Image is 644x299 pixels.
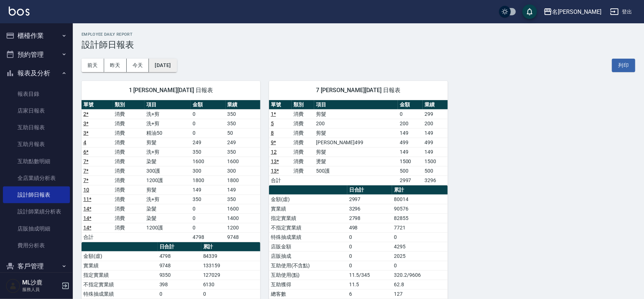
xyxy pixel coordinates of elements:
td: 9748 [226,232,260,242]
td: 300護 [145,166,191,176]
td: 127029 [201,270,260,280]
td: 1800 [191,176,225,185]
button: 客戶管理 [3,257,70,276]
a: 5 [271,121,274,126]
td: 染髮 [145,204,191,213]
td: 90576 [392,204,448,213]
td: 消費 [113,176,144,185]
td: 精油50 [145,128,191,138]
button: 今天 [127,59,149,72]
button: 登出 [607,5,635,19]
table: a dense table [269,100,448,185]
td: 消費 [113,119,144,128]
td: 350 [226,194,260,204]
a: 設計師業績分析表 [3,203,70,220]
td: 剪髮 [314,128,398,138]
td: 1600 [191,157,225,166]
div: 名[PERSON_NAME] [552,7,601,16]
td: 實業績 [269,204,347,213]
td: 合計 [82,232,113,242]
td: 店販抽成 [269,251,347,261]
td: 互助獲得 [269,280,347,289]
td: 80014 [392,194,448,204]
td: 2798 [347,213,392,223]
td: 互助使用(不含點) [269,261,347,270]
td: 0 [191,119,225,128]
td: 指定實業績 [82,270,158,280]
td: 6130 [201,280,260,289]
td: 金額(虛) [269,194,347,204]
a: 互助點數明細 [3,153,70,170]
td: 300 [191,166,225,176]
th: 單號 [269,100,292,110]
td: 2025 [392,251,448,261]
td: 0 [201,289,260,299]
td: 消費 [113,128,144,138]
td: 消費 [292,147,314,157]
td: 消費 [292,166,314,176]
th: 業績 [226,100,260,110]
td: 0 [158,289,201,299]
td: 金額(虛) [82,251,158,261]
td: 149 [226,185,260,194]
td: 1200 [226,223,260,232]
td: 6 [347,289,392,299]
td: 200 [398,119,423,128]
td: 0 [191,213,225,223]
a: 10 [83,187,89,193]
td: 320.2/9606 [392,270,448,280]
td: 0 [191,109,225,119]
a: 互助月報表 [3,136,70,153]
a: 全店業績分析表 [3,170,70,186]
td: 0 [347,242,392,251]
td: 0 [392,261,448,270]
button: 前天 [82,59,104,72]
a: 4 [83,139,86,145]
td: 0 [347,232,392,242]
button: 櫃檯作業 [3,26,70,45]
button: 昨天 [104,59,127,72]
td: 1200護 [145,223,191,232]
td: 3296 [423,176,448,185]
td: 消費 [292,138,314,147]
td: 2997 [398,176,423,185]
td: 127 [392,289,448,299]
td: 9350 [158,270,201,280]
th: 累計 [392,185,448,195]
td: 3296 [347,204,392,213]
td: 200 [314,119,398,128]
a: 設計師日報表 [3,186,70,203]
td: 350 [191,194,225,204]
span: 1 [PERSON_NAME][DATE] 日報表 [90,87,252,94]
td: 消費 [292,157,314,166]
td: 消費 [292,109,314,119]
td: 62.8 [392,280,448,289]
img: Person [6,279,20,293]
td: 消費 [113,157,144,166]
td: 0 [398,109,423,119]
td: 11.5 [347,280,392,289]
a: 12 [271,149,277,155]
td: 0 [392,232,448,242]
td: 11.5/345 [347,270,392,280]
h2: Employee Daily Report [82,32,635,37]
td: 消費 [113,166,144,176]
td: 1500 [398,157,423,166]
span: 7 [PERSON_NAME][DATE] 日報表 [278,87,439,94]
td: 500 [423,166,448,176]
td: 洗+剪 [145,119,191,128]
th: 累計 [201,242,260,252]
td: 4295 [392,242,448,251]
td: 不指定實業績 [269,223,347,232]
td: 149 [398,128,423,138]
td: 燙髮 [314,157,398,166]
th: 類別 [113,100,144,110]
td: 染髮 [145,213,191,223]
td: 500護 [314,166,398,176]
h3: 設計師日報表 [82,40,635,50]
td: 消費 [113,185,144,194]
td: 特殊抽成業績 [82,289,158,299]
td: 消費 [292,128,314,138]
td: 剪髮 [314,109,398,119]
td: 1600 [226,204,260,213]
